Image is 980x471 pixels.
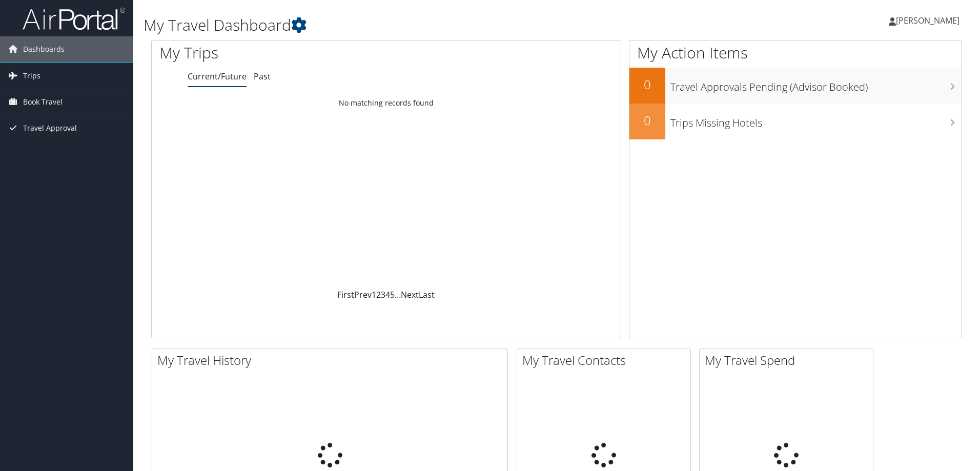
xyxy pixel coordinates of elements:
[401,289,419,300] a: Next
[395,289,401,300] span: …
[419,289,435,300] a: Last
[23,63,40,89] span: Trips
[896,15,959,26] span: [PERSON_NAME]
[159,42,418,64] h1: My Trips
[376,289,381,300] a: 2
[23,7,125,31] img: airportal-logo.png
[337,289,354,300] a: First
[629,68,962,104] a: 0Travel Approvals Pending (Advisor Booked)
[670,111,962,130] h3: Trips Missing Hotels
[354,289,372,300] a: Prev
[629,104,962,139] a: 0Trips Missing Hotels
[254,71,271,82] a: Past
[629,42,962,64] h1: My Action Items
[629,76,665,93] h2: 0
[157,352,507,369] h2: My Travel History
[23,36,65,62] span: Dashboards
[705,352,873,369] h2: My Travel Spend
[144,14,695,36] h1: My Travel Dashboard
[23,115,77,141] span: Travel Approval
[23,89,63,115] span: Book Travel
[889,5,970,36] a: [PERSON_NAME]
[670,75,962,94] h3: Travel Approvals Pending (Advisor Booked)
[385,289,390,300] a: 4
[390,289,395,300] a: 5
[381,289,385,300] a: 3
[188,71,247,82] a: Current/Future
[522,352,690,369] h2: My Travel Contacts
[152,94,621,112] td: No matching records found
[372,289,376,300] a: 1
[629,112,665,129] h2: 0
